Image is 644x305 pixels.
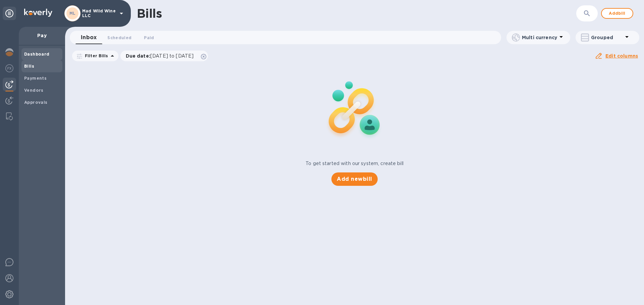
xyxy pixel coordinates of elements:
p: Mad Wild Wine LLC [82,9,116,18]
img: Logo [24,9,52,17]
button: Add newbill [331,172,377,186]
p: Due date : [126,53,197,59]
b: ML [69,11,76,16]
b: Bills [24,64,34,69]
p: Grouped [591,34,623,41]
u: Edit columns [605,53,638,59]
p: Multi currency [522,34,557,41]
span: Scheduled [107,34,131,41]
span: Paid [144,34,154,41]
div: Unpin categories [3,7,16,20]
p: To get started with our system, create bill [306,160,404,167]
p: Pay [24,32,60,39]
b: Dashboard [24,52,50,57]
span: Add new bill [337,175,372,183]
h1: Bills [137,6,162,20]
span: Inbox [81,33,97,42]
b: Vendors [24,88,44,93]
img: Foreign exchange [5,64,13,72]
span: Add bill [607,9,627,17]
b: Payments [24,76,47,81]
span: [DATE] to [DATE] [150,53,194,59]
div: Due date:[DATE] to [DATE] [120,51,208,61]
p: Filter Bills [82,53,108,59]
button: Addbill [601,8,633,19]
b: Approvals [24,100,48,105]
